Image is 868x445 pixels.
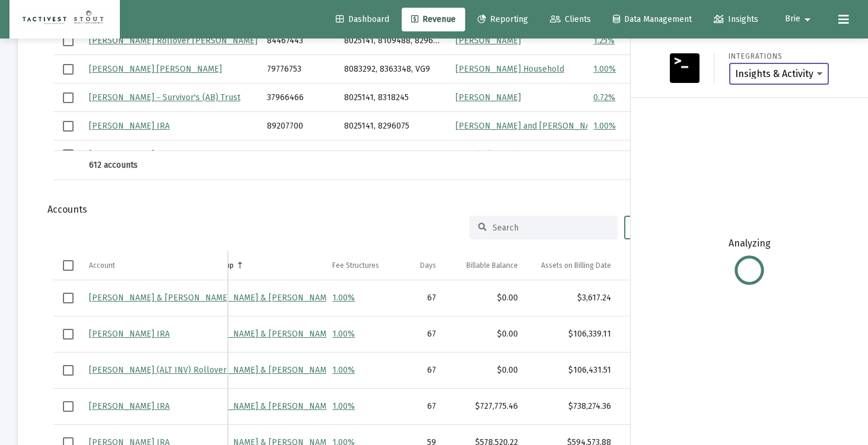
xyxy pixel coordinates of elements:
[478,14,528,24] span: Reporting
[550,14,591,24] span: Clients
[704,8,768,31] a: Insights
[540,8,600,31] a: Clients
[714,14,758,24] span: Insights
[613,14,692,24] span: Data Management
[336,14,389,24] span: Dashboard
[326,8,399,31] a: Dashboard
[603,8,701,31] a: Data Management
[771,7,829,31] button: Brie
[411,14,456,24] span: Revenue
[402,8,465,31] a: Revenue
[468,8,538,31] a: Reporting
[785,14,800,24] span: Brie
[18,8,111,31] img: Dashboard
[800,8,815,31] mat-icon: arrow_drop_down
